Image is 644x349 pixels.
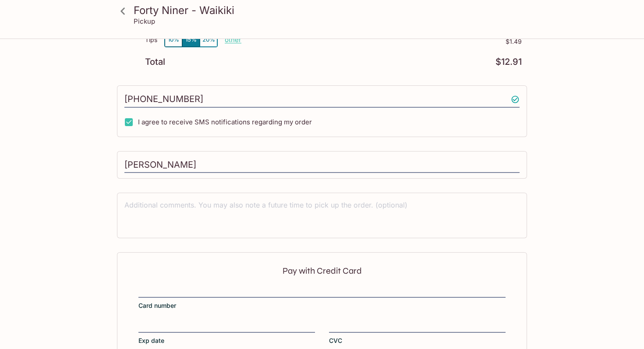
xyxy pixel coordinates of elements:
p: Pay with Credit Card [138,267,506,275]
span: Card number [138,301,176,310]
button: 15% [182,32,200,47]
span: I agree to receive SMS notifications regarding my order [138,118,312,126]
span: Exp date [138,336,164,345]
h3: Forty Niner - Waikiki [134,4,525,17]
p: Pickup [134,17,155,25]
span: CVC [329,336,342,345]
button: 10% [165,32,182,47]
iframe: Secure CVC input frame [329,321,506,331]
input: Enter first and last name [124,157,520,173]
p: Total [145,58,165,66]
p: $1.49 [241,38,522,45]
p: Tips [145,36,157,43]
iframe: Secure expiration date input frame [138,321,315,331]
iframe: Secure card number input frame [138,286,506,296]
button: 20% [200,32,217,47]
input: Enter phone number [124,91,520,108]
p: $12.91 [495,58,522,66]
button: other [225,35,241,44]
